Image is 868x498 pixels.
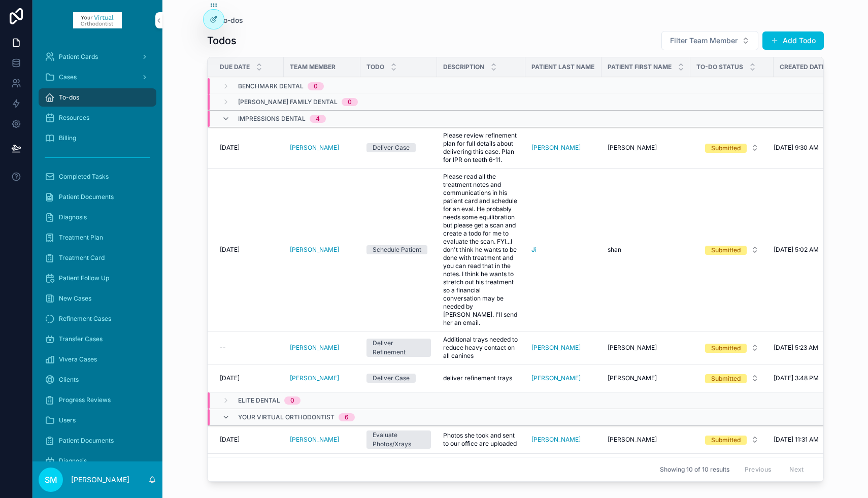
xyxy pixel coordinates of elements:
span: Created Date [780,63,825,71]
a: To-dos [207,15,243,25]
a: [DATE] 11:31 AM [774,436,838,444]
a: [PERSON_NAME] [531,144,595,152]
span: Clients [59,376,79,384]
span: [DATE] [220,436,240,444]
span: [PERSON_NAME] [290,344,339,352]
a: [PERSON_NAME] [531,344,595,352]
span: shan [608,246,621,254]
span: [DATE] [220,246,240,254]
span: Treatment Plan [59,234,103,242]
a: [PERSON_NAME] [531,436,595,444]
span: To-dos [59,93,79,102]
a: [DATE] 5:23 AM [774,344,838,352]
span: Progress Reviews [59,396,111,404]
span: Filter Team Member [670,36,738,46]
a: [PERSON_NAME] [608,144,684,152]
div: Evaluate Photos/Xrays [373,430,425,449]
span: [PERSON_NAME] [608,374,657,382]
div: Submitted [711,144,741,153]
a: [PERSON_NAME] [290,436,339,444]
a: Treatment Plan [39,228,156,247]
a: Schedule Patient [366,245,431,254]
span: Elite Dental [238,396,280,405]
a: Cases [39,68,156,86]
a: [PERSON_NAME] [290,144,339,152]
a: Deliver Refinement [366,339,431,357]
a: [DATE] [220,246,278,254]
a: [DATE] 9:30 AM [774,144,838,152]
span: [DATE] 9:30 AM [774,144,819,152]
span: Patient Documents [59,193,114,201]
img: App logo [73,12,122,28]
a: [PERSON_NAME] [608,344,684,352]
span: [DATE] [220,374,240,382]
div: 0 [314,82,318,90]
h1: Todos [207,34,237,48]
div: Submitted [711,344,741,353]
a: Please review refinement plan for full details about delivering this case. Plan for IPR on teeth ... [443,131,519,164]
a: Evaluate Photos/Xrays [366,430,431,449]
a: deliver refinement trays [443,374,519,382]
a: Deliver Case [366,143,431,152]
a: [PERSON_NAME] [608,374,684,382]
a: Transfer Cases [39,330,156,348]
a: [PERSON_NAME] [290,374,354,382]
a: To-dos [39,88,156,107]
a: Progress Reviews [39,391,156,409]
div: 6 [345,413,349,421]
span: ToDo [366,63,384,71]
div: 0 [348,98,352,106]
span: Diagnosis [59,213,87,221]
a: [DATE] [220,436,278,444]
span: Description [443,63,484,71]
span: Cases [59,73,77,81]
span: [DATE] 5:23 AM [774,344,818,352]
a: [PERSON_NAME] [531,344,581,352]
a: Ji [531,246,537,254]
button: Select Button [697,339,767,357]
span: -- [220,344,226,352]
a: [DATE] 5:02 AM [774,246,838,254]
a: [PERSON_NAME] [608,436,684,444]
a: [PERSON_NAME] [531,374,595,382]
a: [PERSON_NAME] [290,246,354,254]
a: Patient Documents [39,188,156,206]
a: Select Button [696,338,767,357]
p: [PERSON_NAME] [71,475,129,485]
a: Vivera Cases [39,350,156,369]
a: Clients [39,371,156,389]
span: Resources [59,114,89,122]
a: [PERSON_NAME] [531,144,581,152]
a: [PERSON_NAME] [531,374,581,382]
a: [DATE] [220,374,278,382]
span: Treatment Card [59,254,105,262]
div: scrollable content [32,41,162,461]
a: Patient Cards [39,48,156,66]
span: Impressions Dental [238,115,306,123]
a: [PERSON_NAME] [290,246,339,254]
div: Submitted [711,246,741,255]
span: [DATE] [220,144,240,152]
a: Please read all the treatment notes and communications in his patient card and schedule for an ev... [443,173,519,327]
a: Completed Tasks [39,168,156,186]
div: 0 [290,396,294,405]
button: Select Button [661,31,758,50]
span: [PERSON_NAME] [608,144,657,152]
span: Patient Cards [59,53,98,61]
div: Deliver Case [373,374,410,383]
span: Diagnosis [59,457,87,465]
span: [DATE] 11:31 AM [774,436,819,444]
button: Add Todo [762,31,824,50]
span: [DATE] 3:48 PM [774,374,819,382]
a: Select Button [696,369,767,388]
span: To-Do Status [696,63,743,71]
a: [PERSON_NAME] [290,374,339,382]
span: New Cases [59,294,91,303]
span: Patient Documents [59,437,114,445]
span: [PERSON_NAME] Family Dental [238,98,338,106]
